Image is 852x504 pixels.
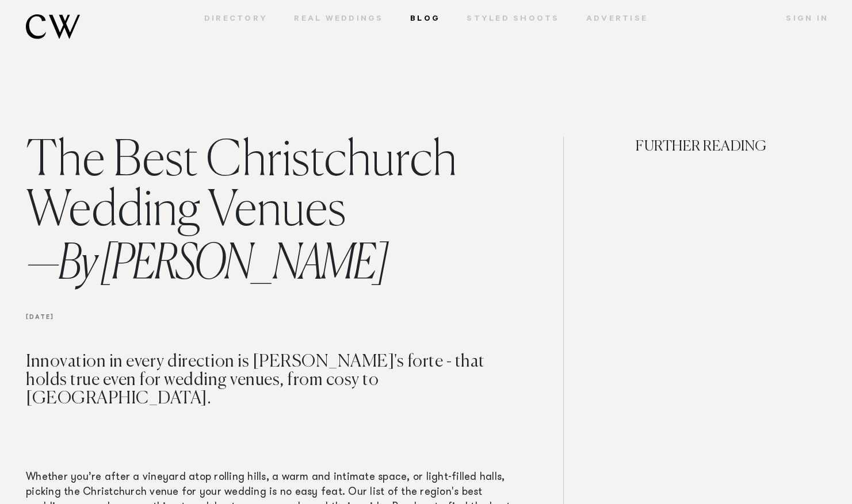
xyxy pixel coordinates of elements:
a: Directory [191,14,281,25]
h3: Innovation in every direction is [PERSON_NAME]'s forte - that holds true even for wedding venues,... [26,353,526,470]
a: Styled Shoots [453,14,573,25]
span: By [PERSON_NAME] [26,241,387,290]
a: Real Weddings [281,14,397,25]
h4: FURTHER READING [576,137,826,197]
a: Sign In [773,14,828,25]
a: Blog [397,14,453,25]
a: Advertise [573,14,662,25]
img: monogram.svg [26,14,80,39]
h6: [DATE] [26,294,526,353]
h1: The Best Christchurch Wedding Venues [26,137,526,294]
span: — [26,241,58,290]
